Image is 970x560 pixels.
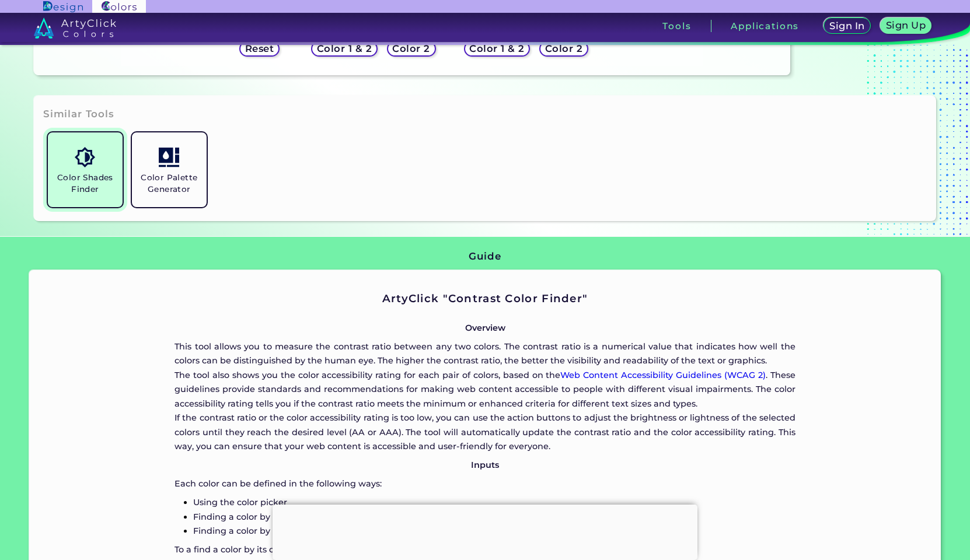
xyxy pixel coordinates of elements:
[75,147,95,167] img: icon_color_shades.svg
[175,368,795,411] p: The tool also shows you the color accessibility rating for each pair of colors, based on the . Th...
[175,458,795,472] p: Inputs
[175,291,795,306] h2: ArtyClick "Contrast Color Finder"
[137,172,202,194] h5: Color Palette Generator
[888,21,924,30] h5: Sign Up
[662,22,691,30] h3: Tools
[246,44,273,53] h5: Reset
[175,411,795,453] p: If the contrast ratio or the color accessibility rating is too low, you can use the action button...
[193,524,795,538] p: Finding a color by the color name
[731,22,799,30] h3: Applications
[560,370,765,380] a: Web Content Accessibility Guidelines (WCAG 2)
[547,44,581,53] h5: Color 2
[43,107,114,121] h3: Similar Tools
[159,147,179,167] img: icon_col_pal_col.svg
[43,128,127,212] a: Color Shades Finder
[175,477,795,491] p: Each color can be defined in the following ways:
[127,128,211,212] a: Color Palette Generator
[193,510,795,524] p: Finding a color by the color code
[273,505,697,557] iframe: Advertisement
[175,321,795,335] p: Overview
[34,17,116,38] img: logo_artyclick_colors_white.svg
[175,542,795,556] p: To a find a color by its code, the hex or RGB color codes should be used. The following color cod...
[43,1,82,12] img: ArtyClick Design logo
[395,44,428,53] h5: Color 2
[831,22,863,30] h5: Sign In
[472,44,522,53] h5: Color 1 & 2
[826,19,868,33] a: Sign In
[175,339,795,368] p: This tool allows you to measure the contrast ratio between any two colors. The contrast ratio is ...
[469,250,501,264] h3: Guide
[193,495,795,509] p: Using the color picker
[53,172,118,194] h5: Color Shades Finder
[320,44,369,53] h5: Color 1 & 2
[883,19,929,33] a: Sign Up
